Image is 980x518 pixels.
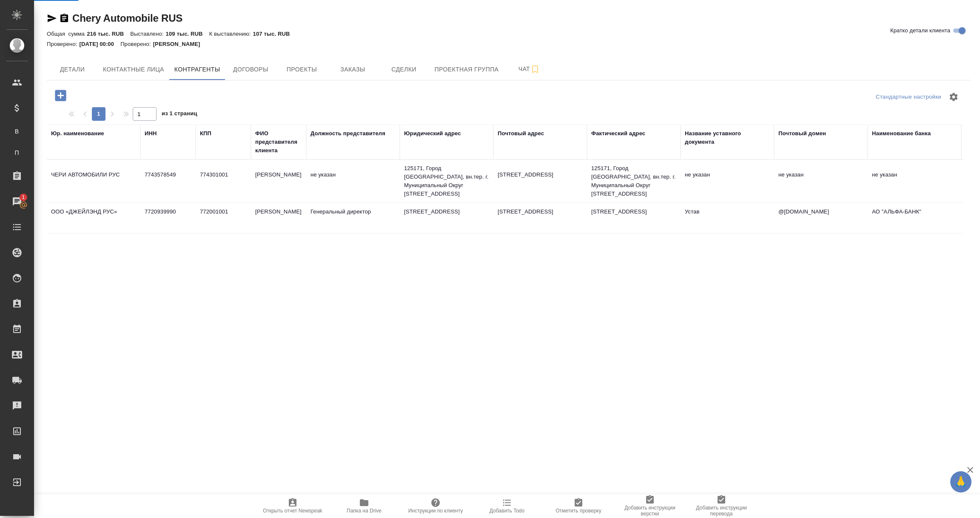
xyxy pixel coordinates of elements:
button: Отметить проверку [543,494,614,518]
td: 772001001 [196,203,251,233]
p: Проверено: [47,41,80,47]
div: Название уставного документа [685,129,770,146]
svg: Подписаться [530,64,540,74]
td: не указан [306,166,400,196]
button: Добавить инструкции перевода [686,494,757,518]
div: КПП [200,129,211,138]
div: ФИО представителя клиента [255,129,302,155]
span: В [11,127,23,136]
span: Добавить инструкции верстки [619,505,681,517]
td: АО "АЛЬФА-БАНК" [868,203,961,233]
p: 107 тыс. RUB [253,31,296,37]
div: Почтовый домен [778,129,826,138]
span: Проектная группа [434,64,499,75]
button: 🙏 [950,471,971,492]
span: 1 [17,193,30,202]
td: ЧЕРИ АВТОМОБИЛИ РУС [47,166,140,196]
td: не указан [774,166,868,196]
button: Добавить Todo [471,494,543,518]
span: Отметить проверку [556,508,601,514]
div: ИНН [145,129,157,138]
td: ООО «ДЖЕЙЛЭНД РУС» [47,203,140,233]
td: 774301001 [196,166,251,196]
div: Наименование банка [872,129,931,138]
span: 🙏 [954,473,968,491]
span: Настроить таблицу [943,87,964,107]
div: Должность представителя [311,129,385,138]
span: Контрагенты [174,64,220,75]
a: Chery Automobile RUS [72,12,182,24]
p: [PERSON_NAME] [153,41,207,47]
p: К выставлению: [209,31,253,37]
span: Папка на Drive [347,508,382,514]
td: Устав [681,203,774,233]
span: Инструкции по клиенту [408,508,463,514]
div: Фактический адрес [591,129,645,138]
span: Детали [52,64,93,75]
div: split button [874,91,943,104]
span: Проекты [281,64,322,75]
td: не указан [868,166,961,196]
span: из 1 страниц [162,108,197,121]
td: 7720939990 [140,203,196,233]
td: 125171, Город [GEOGRAPHIC_DATA], вн.тер. г. Муниципальный Округ [STREET_ADDRESS] [400,160,493,202]
p: Общая сумма [47,31,87,37]
td: Генеральный директор [306,203,400,233]
a: П [6,144,28,161]
td: @[DOMAIN_NAME] [774,203,868,233]
div: Юридический адрес [404,129,461,138]
td: [STREET_ADDRESS] [587,203,681,233]
p: 216 тыс. RUB [87,31,130,37]
a: В [6,123,28,140]
span: Кратко детали клиента [890,26,950,35]
button: Открыть отчет Newspeak [257,494,328,518]
td: [STREET_ADDRESS] [493,166,587,196]
span: Добавить Todo [490,508,524,514]
button: Инструкции по клиенту [400,494,471,518]
td: 7743578549 [140,166,196,196]
td: 125171, Город [GEOGRAPHIC_DATA], вн.тер. г. Муниципальный Округ [STREET_ADDRESS] [587,160,681,202]
div: Юр. наименование [51,129,104,138]
div: Почтовый адрес [498,129,544,138]
td: [PERSON_NAME] [251,166,306,196]
a: 1 [2,191,32,212]
td: [STREET_ADDRESS] [400,203,493,233]
td: не указан [681,166,774,196]
td: [STREET_ADDRESS] [493,203,587,233]
button: Папка на Drive [328,494,400,518]
button: Добавить контрагента [49,87,72,104]
span: Контактные лица [103,64,164,75]
span: Заказы [332,64,373,75]
button: Скопировать ссылку для ЯМессенджера [47,13,57,23]
span: Открыть отчет Newspeak [263,508,322,514]
td: [PERSON_NAME] [251,203,306,233]
span: Сделки [383,64,424,75]
p: 109 тыс. RUB [166,31,209,37]
span: Чат [509,64,550,74]
p: [DATE] 00:00 [80,41,121,47]
p: Проверено: [120,41,153,47]
span: П [11,148,23,157]
p: Выставлено: [130,31,165,37]
span: Договоры [230,64,271,75]
button: Скопировать ссылку [59,13,69,23]
button: Добавить инструкции верстки [614,494,686,518]
span: Добавить инструкции перевода [691,505,752,517]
